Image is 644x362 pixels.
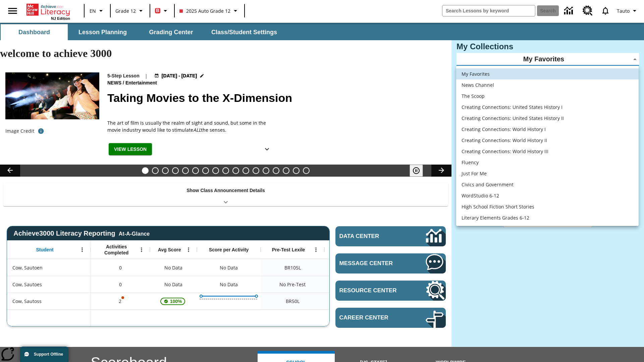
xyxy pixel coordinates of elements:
[456,124,639,135] li: Creating Connections: World History I
[456,68,639,79] li: My Favorites
[456,179,639,190] li: Civics and Government
[456,90,639,102] li: The Scoop
[456,201,639,212] li: High School Fiction Short Stories
[456,212,639,223] li: Literary Elements Grades 6-12
[456,146,639,157] li: Creating Connections: World History III
[456,79,639,90] li: News Channel
[456,135,639,146] li: Creating Connections: World History II
[456,157,639,168] li: Fluency
[456,102,639,113] li: Creating Connections: United States History I
[456,190,639,201] li: WordStudio 6-12
[456,113,639,124] li: Creating Connections: United States History II
[456,168,639,179] li: Just For Me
